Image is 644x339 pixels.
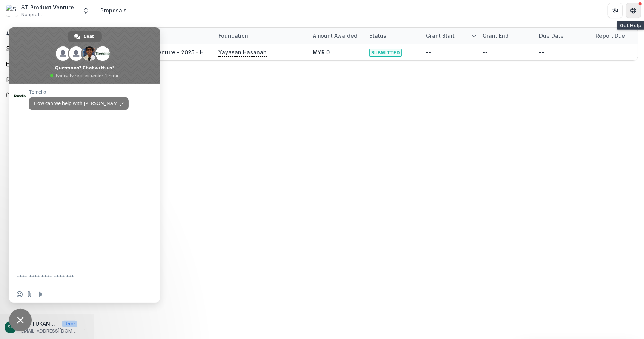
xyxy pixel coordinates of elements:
[478,28,535,44] div: Grant end
[535,28,591,44] div: Due Date
[120,28,214,44] div: Grant
[421,28,478,44] div: Grant start
[21,11,42,18] span: Nonprofit
[20,328,77,334] p: [EMAIL_ADDRESS][DOMAIN_NAME]
[34,100,123,106] span: How can we help with [PERSON_NAME]?
[3,42,91,55] a: Dashboard
[3,73,91,86] a: Proposals
[214,32,253,40] div: Foundation
[535,32,568,40] div: Due Date
[3,27,91,39] button: Notifications
[97,5,130,16] nav: breadcrumb
[26,291,32,297] span: Send a file
[80,323,89,332] button: More
[626,3,641,18] button: Get Help
[591,32,630,40] div: Report Due
[365,28,421,44] div: Status
[365,32,391,40] div: Status
[20,320,59,328] p: SENITUKANG PRODUCT
[218,48,267,57] p: Yayasan Hasanah
[80,3,91,18] button: Open entity switcher
[124,49,268,55] a: ST Product Venture - 2025 - HSEF2025 - Satu Creative
[308,32,362,40] div: Amount awarded
[313,48,330,56] div: MYR 0
[471,33,477,39] svg: sorted descending
[308,28,365,44] div: Amount awarded
[9,309,32,331] div: Close chat
[421,32,459,40] div: Grant start
[539,48,544,56] div: --
[483,48,488,56] div: --
[3,58,91,70] a: Tasks
[36,291,42,297] span: Audio message
[100,6,127,14] div: Proposals
[369,49,402,57] span: SUBMITTED
[17,274,136,280] textarea: Compose your message...
[426,48,431,56] div: --
[608,3,623,18] button: Partners
[21,3,74,11] div: ST Product Venture
[214,28,308,44] div: Foundation
[62,321,77,327] p: User
[68,31,102,42] div: Chat
[3,89,91,101] a: Documents
[17,291,23,297] span: Insert an emoji
[29,89,129,95] span: Temelio
[6,5,18,17] img: ST Product Venture
[478,32,513,40] div: Grant end
[8,325,14,330] div: SENITUKANG PRODUCT
[84,31,94,42] span: Chat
